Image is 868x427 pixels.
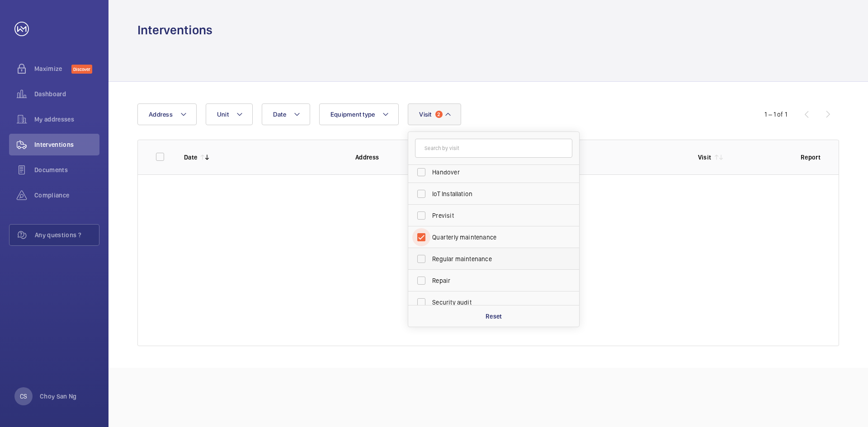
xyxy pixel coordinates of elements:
span: 2 [435,111,443,118]
span: IoT Installation [432,189,557,198]
p: Choy San Ng [40,392,77,401]
span: Repair [432,276,557,285]
p: Unit [527,153,684,162]
span: Discover [71,65,92,74]
input: Search by visit [415,139,572,158]
p: Report [801,153,821,162]
button: Unit [206,103,253,125]
p: Reset [486,312,502,321]
span: Address [149,111,173,118]
span: Maximize [34,64,71,73]
div: 1 – 1 of 1 [764,110,787,119]
button: Visit2 [408,103,461,125]
span: Dashboard [34,89,99,99]
span: Equipment type [330,111,375,118]
span: Quarterly maintenance [432,233,557,242]
button: Address [137,103,197,125]
span: Previsit [432,211,557,220]
span: Visit [419,111,431,118]
span: My addresses [34,115,99,124]
h1: Interventions [137,22,212,38]
span: Date [273,111,286,118]
button: Date [262,103,310,125]
span: Security audit [432,298,557,307]
p: Address [355,153,512,162]
span: Documents [34,165,99,174]
button: Equipment type [319,103,399,125]
span: Interventions [34,140,99,149]
span: Handover [432,168,557,177]
span: Unit [217,111,229,118]
span: Any questions ? [35,230,99,239]
span: Regular maintenance [432,254,557,263]
p: Visit [698,153,712,162]
span: Compliance [34,191,99,200]
p: CS [20,392,27,401]
p: Date [184,153,197,162]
